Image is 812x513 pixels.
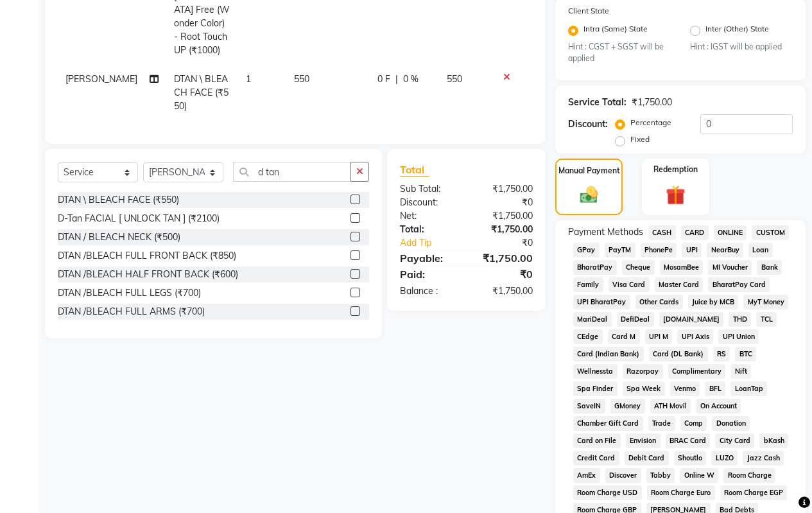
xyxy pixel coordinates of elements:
[714,225,747,240] span: ONLINE
[690,41,793,53] small: Hint : IGST will be applied
[626,433,661,448] span: Envision
[680,468,718,483] span: Online W
[568,41,671,65] small: Hint : CGST + SGST will be applied
[712,416,750,431] span: Donation
[645,329,673,344] span: UPI M
[617,312,654,327] span: DefiDeal
[403,73,419,86] span: 0 %
[466,182,542,196] div: ₹1,750.00
[233,162,351,182] input: Search or Scan
[715,433,754,448] span: City Card
[573,347,644,361] span: Card (Indian Bank)
[711,451,738,465] span: LUZO
[759,433,788,448] span: bKash
[718,329,759,344] span: UPI Union
[573,243,600,257] span: GPay
[666,433,711,448] span: BRAC Card
[390,223,467,236] div: Total:
[573,416,643,431] span: Chamber Gift Card
[466,209,542,223] div: ₹1,750.00
[568,225,643,239] span: Payment Methods
[630,134,650,145] label: Fixed
[573,364,618,379] span: Wellnessta
[623,364,663,379] span: Razorpay
[705,381,725,396] span: BFL
[735,347,756,361] span: BTC
[246,73,251,85] span: 1
[660,260,704,275] span: MosamBee
[609,277,650,292] span: Visa Card
[622,260,655,275] span: Cheque
[568,117,608,131] div: Discount:
[707,243,743,257] span: NearBuy
[608,329,640,344] span: Card M
[720,485,788,500] span: Room Charge EGP
[400,163,429,177] span: Total
[610,399,645,413] span: GMoney
[466,266,542,282] div: ₹0
[294,73,309,85] span: 550
[730,364,751,379] span: Nift
[708,277,770,292] span: BharatPay Card
[752,225,789,240] span: CUSTOM
[395,73,398,86] span: |
[377,73,390,86] span: 0 F
[674,451,707,465] span: Shoutlo
[677,329,713,344] span: UPI Axis
[58,193,179,207] div: DTAN \ BLEACH FACE (₹550)
[646,468,675,483] span: Tabby
[573,399,605,413] span: SaveIN
[648,225,676,240] span: CASH
[635,295,683,309] span: Other Cards
[573,433,621,448] span: Card on File
[174,73,229,112] span: DTAN \ BLEACH FACE (₹550)
[447,73,462,85] span: 550
[390,250,467,266] div: Payable:
[723,468,775,483] span: Room Charge
[649,347,708,361] span: Card (DL Bank)
[641,243,677,257] span: PhonePe
[58,212,220,225] div: D-Tan FACIAL [ UNLOCK TAN ] (₹2100)
[688,295,739,309] span: Juice by MCB
[705,23,769,39] label: Inter (Other) State
[655,277,704,292] span: Master Card
[748,243,773,257] span: Loan
[58,230,180,244] div: DTAN / BLEACH NECK (₹500)
[573,260,617,275] span: BharatPay
[632,96,672,109] div: ₹1,750.00
[466,284,542,298] div: ₹1,750.00
[756,312,777,327] span: TCL
[630,117,671,128] label: Percentage
[58,305,205,318] div: DTAN /BLEACH FULL ARMS (₹700)
[660,183,691,207] img: _gift.svg
[668,364,726,379] span: Complimentary
[573,451,619,465] span: Credit Card
[573,381,618,396] span: Spa Finder
[625,451,669,465] span: Debit Card
[390,266,467,282] div: Paid:
[713,347,730,361] span: RS
[583,23,648,39] label: Intra (Same) State
[605,468,641,483] span: Discover
[573,468,600,483] span: AmEx
[58,286,201,300] div: DTAN /BLEACH FULL LEGS (₹700)
[670,381,700,396] span: Venmo
[574,184,604,205] img: _cash.svg
[573,329,603,344] span: CEdge
[648,416,675,431] span: Trade
[743,295,788,309] span: MyT Money
[653,164,698,175] label: Redemption
[466,223,542,236] div: ₹1,750.00
[466,196,542,209] div: ₹0
[390,284,467,298] div: Balance :
[729,312,751,327] span: THD
[65,73,137,85] span: [PERSON_NAME]
[757,260,782,275] span: Bank
[650,399,691,413] span: ATH Movil
[58,249,236,263] div: DTAN /BLEACH FULL FRONT BACK (₹850)
[558,165,620,177] label: Manual Payment
[573,312,612,327] span: MariDeal
[573,277,603,292] span: Family
[605,243,635,257] span: PayTM
[696,399,741,413] span: On Account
